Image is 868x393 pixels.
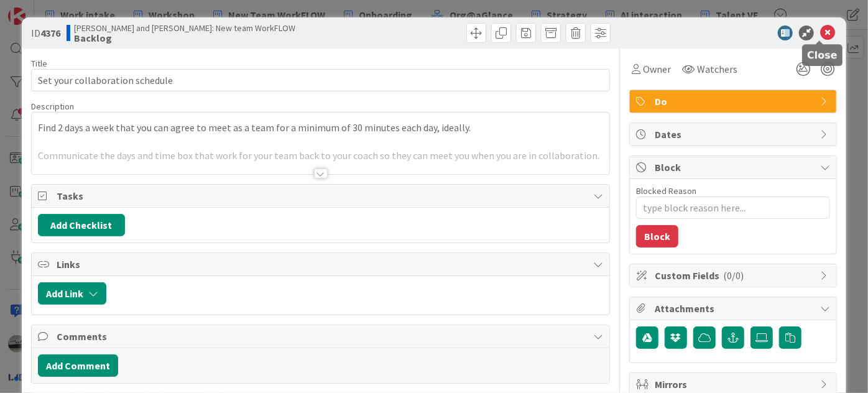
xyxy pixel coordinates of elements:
[31,25,60,40] span: ID
[723,269,744,282] span: ( 0/0 )
[655,127,814,142] span: Dates
[31,58,47,69] label: Title
[57,329,587,344] span: Comments
[643,62,671,76] span: Owner
[31,69,610,91] input: type card name here...
[38,121,603,135] p: Find 2 days a week that you can agree to meet as a team for a minimum of 30 minutes each day, ide...
[38,214,125,236] button: Add Checklist
[57,188,587,203] span: Tasks
[655,268,814,283] span: Custom Fields
[697,62,737,76] span: Watchers
[636,185,696,196] label: Blocked Reason
[655,94,814,109] span: Do
[38,354,118,377] button: Add Comment
[655,160,814,175] span: Block
[74,33,295,43] b: Backlog
[31,101,74,112] span: Description
[38,282,106,305] button: Add Link
[655,377,814,392] span: Mirrors
[74,23,295,33] span: [PERSON_NAME] and [PERSON_NAME]: New team WorkFLOW
[40,27,60,39] b: 4376
[655,301,814,316] span: Attachments
[807,49,838,61] h5: Close
[636,225,678,247] button: Block
[57,257,587,272] span: Links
